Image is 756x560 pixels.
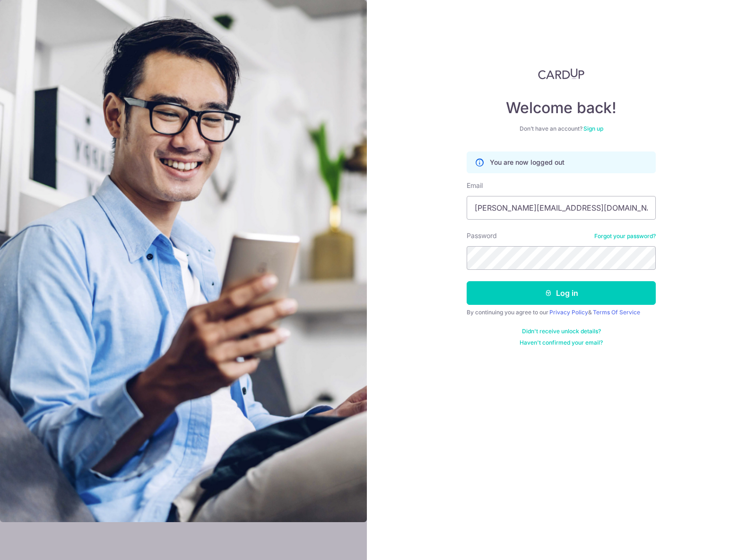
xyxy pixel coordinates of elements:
[467,281,656,305] button: Log in
[549,309,588,316] a: Privacy Policy
[467,98,656,117] h4: Welcome back!
[467,231,497,240] label: Password
[467,181,483,190] label: Email
[593,309,640,316] a: Terms Of Service
[467,309,656,316] div: By continuing you agree to our &
[520,339,603,347] a: Haven't confirmed your email?
[522,328,601,335] a: Didn't receive unlock details?
[467,196,656,220] input: Enter your Email
[467,125,656,133] div: Don’t have an account?
[583,125,603,132] a: Sign up
[490,158,565,167] p: You are now logged out
[538,68,584,80] img: CardUp Logo
[594,232,656,240] a: Forgot your password?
